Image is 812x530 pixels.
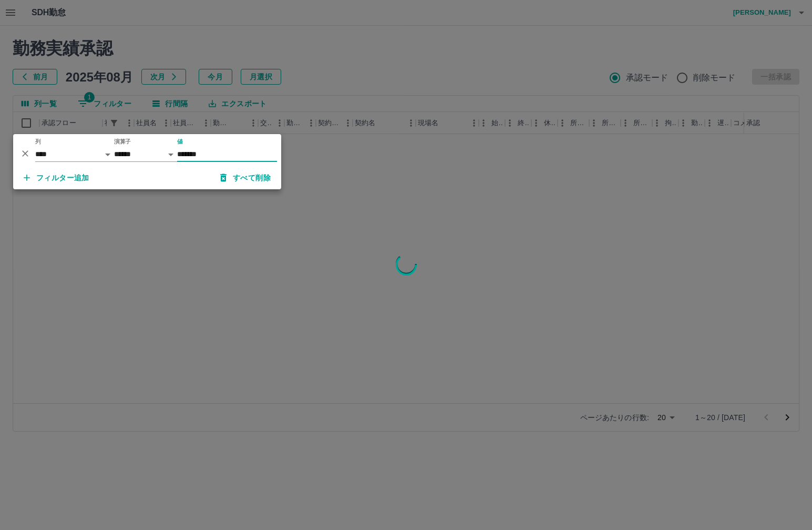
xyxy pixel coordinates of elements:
label: 演算子 [114,138,131,146]
label: 列 [35,138,41,146]
button: すべて削除 [212,168,279,187]
button: 削除 [17,146,33,161]
button: フィルター追加 [15,168,98,187]
label: 値 [177,138,183,146]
